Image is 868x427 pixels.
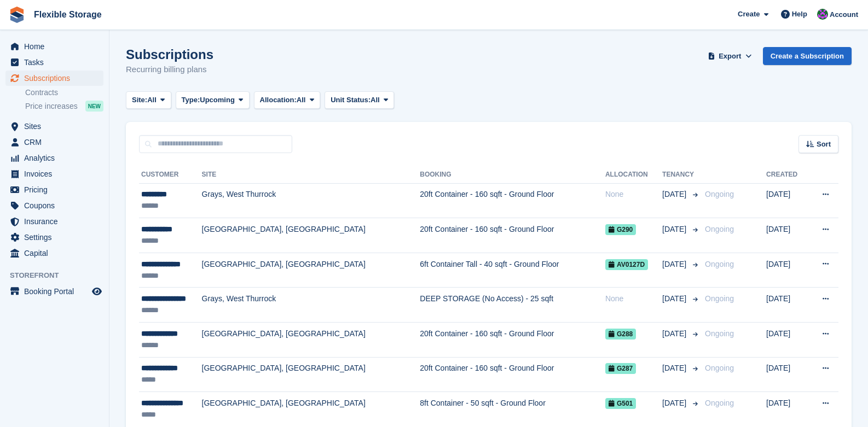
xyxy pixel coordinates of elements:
a: menu [5,182,103,197]
span: Ongoing [705,225,734,233]
span: Coupons [24,198,90,213]
td: [GEOGRAPHIC_DATA], [GEOGRAPHIC_DATA] [202,323,420,358]
a: menu [5,150,103,166]
span: Insurance [24,214,90,229]
div: None [605,293,662,305]
th: Site [202,166,420,184]
span: CRM [24,134,90,150]
button: Allocation: All [254,91,321,109]
span: Price increases [25,101,78,112]
button: Type: Upcoming [176,91,250,109]
a: Preview store [90,285,103,298]
span: G290 [605,224,636,235]
h1: Subscriptions [126,47,213,62]
div: NEW [85,101,103,112]
span: [DATE] [662,328,688,340]
a: menu [5,39,103,54]
th: Created [766,166,808,184]
span: [DATE] [662,362,688,374]
td: 20ft Container - 160 sqft - Ground Floor [420,183,605,218]
span: Ongoing [705,399,734,407]
td: Grays, West Thurrock [202,183,420,218]
th: Customer [139,166,202,184]
div: None [605,189,662,200]
span: Account [830,9,858,20]
span: Booking Portal [24,284,90,299]
td: [DATE] [766,183,808,218]
a: menu [5,198,103,213]
a: menu [5,214,103,229]
span: AV0127d [605,259,648,270]
a: Price increases NEW [25,100,103,112]
td: 8ft Container - 50 sqft - Ground Floor [420,392,605,426]
span: G501 [605,398,636,409]
span: [DATE] [662,397,688,409]
a: Create a Subscription [763,47,852,65]
button: Site: All [126,91,171,109]
img: Daniel Douglas [817,9,828,20]
td: [DATE] [766,253,808,288]
th: Allocation [605,166,662,184]
span: Ongoing [705,364,734,372]
td: 20ft Container - 160 sqft - Ground Floor [420,357,605,392]
a: menu [5,119,103,134]
button: Unit Status: All [325,91,394,109]
img: stora-icon-8386f47178a22dfd0bd8f6a31ec36ba5ce8667c1dd55bd0f319d3a0aa187defe.svg [9,7,25,23]
span: Create [738,9,760,20]
td: [DATE] [766,218,808,253]
a: Contracts [25,87,103,98]
span: [DATE] [662,259,688,270]
td: [GEOGRAPHIC_DATA], [GEOGRAPHIC_DATA] [202,357,420,392]
td: [DATE] [766,357,808,392]
span: Storefront [10,270,109,281]
a: menu [5,245,103,261]
span: Home [24,39,90,54]
span: Subscriptions [24,71,90,86]
span: All [147,95,157,106]
span: Sites [24,119,90,134]
td: [DATE] [766,323,808,358]
button: Export [706,47,754,65]
a: menu [5,230,103,245]
td: [DATE] [766,392,808,426]
td: Grays, West Thurrock [202,288,420,323]
span: Invoices [24,166,90,182]
th: Tenancy [662,166,701,184]
a: menu [5,55,103,70]
span: G287 [605,363,636,374]
span: Ongoing [705,329,734,338]
td: 20ft Container - 160 sqft - Ground Floor [420,323,605,358]
a: menu [5,71,103,86]
span: All [297,95,306,106]
span: Sort [817,139,831,150]
span: Site: [132,95,147,106]
span: Pricing [24,182,90,197]
td: DEEP STORAGE (No Access) - 25 sqft [420,288,605,323]
span: [DATE] [662,293,688,305]
td: [DATE] [766,288,808,323]
td: 6ft Container Tall - 40 sqft - Ground Floor [420,253,605,288]
a: Flexible Storage [30,5,106,24]
span: Ongoing [705,294,734,303]
td: [GEOGRAPHIC_DATA], [GEOGRAPHIC_DATA] [202,253,420,288]
p: Recurring billing plans [126,63,213,76]
span: Export [719,51,741,62]
span: Upcoming [200,95,235,106]
span: Allocation: [260,95,297,106]
span: Settings [24,230,90,245]
a: menu [5,166,103,182]
span: Unit Status: [331,95,371,106]
span: [DATE] [662,189,688,200]
td: [GEOGRAPHIC_DATA], [GEOGRAPHIC_DATA] [202,218,420,253]
td: [GEOGRAPHIC_DATA], [GEOGRAPHIC_DATA] [202,392,420,426]
span: [DATE] [662,224,688,235]
span: All [371,95,380,106]
span: G288 [605,329,636,340]
span: Tasks [24,55,90,70]
a: menu [5,284,103,299]
span: Analytics [24,150,90,166]
span: Ongoing [705,190,734,198]
span: Capital [24,245,90,261]
span: Type: [182,95,200,106]
th: Booking [420,166,605,184]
